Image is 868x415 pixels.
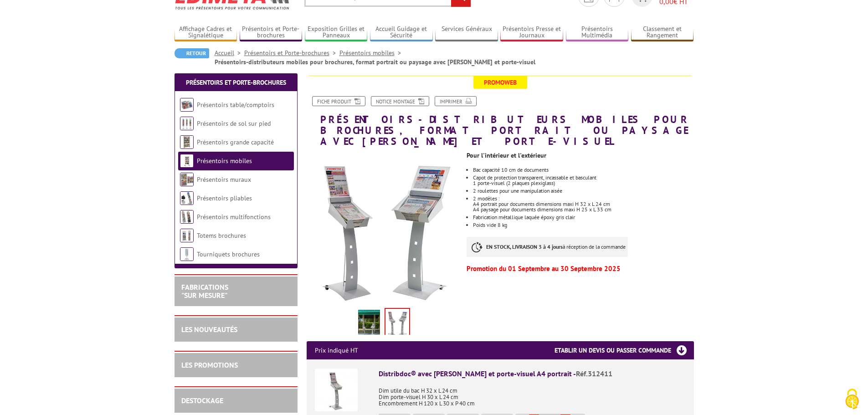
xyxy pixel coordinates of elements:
[370,25,433,40] a: Accueil Guidage et Sécurité
[841,388,863,410] img: Cookies (fenêtre modale)
[467,237,628,257] p: à réception de la commande
[566,25,629,40] a: Présentoirs Multimédia
[180,154,194,168] img: Présentoirs mobiles
[836,384,868,415] button: Cookies (fenêtre modale)
[197,119,271,128] a: Présentoirs de sol sur pied
[315,369,358,411] img: Distribdoc® avec capot et porte-visuel A4 portrait
[312,96,365,106] a: Fiche produit
[240,25,303,40] a: Présentoirs et Porte-brochures
[180,229,194,242] img: Totems brochures
[500,25,563,40] a: Présentoirs Presse et Journaux
[197,250,260,258] a: Tourniquets brochures
[180,135,194,149] img: Présentoirs grande capacité
[215,49,244,57] a: Accueil
[473,201,693,207] div: A4 portrait pour documents dimensions maxi H 32 x L 24 cm
[181,360,238,369] a: LES PROMOTIONS
[473,76,527,89] span: Promoweb
[385,309,409,337] img: presentoirs_mobiles_312411_1.jpg
[358,310,380,338] img: distribdoc_avec_capot_porte_visuel_a4_portrait_paysage_312411_312422.jpg
[576,369,612,378] span: Réf.312411
[186,78,286,87] a: Présentoirs et Porte-brochures
[435,96,477,106] a: Imprimer
[339,49,405,57] a: Présentoirs mobiles
[486,243,563,250] strong: EN STOCK, LIVRAISON 3 à 4 jours
[197,194,252,202] a: Présentoirs pliables
[473,175,693,186] li: Capot de protection transparent, incassable et basculant 1 porte-visuel (2 plaques plexiglass)
[181,396,223,405] a: DESTOCKAGE
[180,247,194,261] img: Tourniquets brochures
[175,25,237,40] a: Affichage Cadres et Signalétique
[197,101,274,109] a: Présentoirs table/comptoirs
[175,48,209,58] a: Retour
[379,369,686,379] div: Distribdoc® avec [PERSON_NAME] et porte-visuel A4 portrait -
[180,98,194,112] img: Présentoirs table/comptoirs
[180,210,194,224] img: Présentoirs multifonctions
[197,138,274,146] a: Présentoirs grande capacité
[435,25,498,40] a: Services Généraux
[180,117,194,130] img: Présentoirs de sol sur pied
[371,96,429,106] a: Notice Montage
[181,282,228,300] a: FABRICATIONS"Sur Mesure"
[244,49,339,57] a: Présentoirs et Porte-brochures
[215,57,535,67] li: Présentoirs-distributeurs mobiles pour brochures, format portrait ou paysage avec [PERSON_NAME] e...
[473,188,693,194] li: 2 roulettes pour une manipulation aisée
[180,173,194,186] img: Présentoirs muraux
[180,191,194,205] img: Présentoirs pliables
[197,231,246,240] a: Totems brochures
[631,25,694,40] a: Classement et Rangement
[473,215,693,220] li: Fabrication métallique laquée époxy gris clair
[197,175,251,184] a: Présentoirs muraux
[473,222,693,228] li: Poids vide 8 kg
[307,152,460,305] img: presentoirs_mobiles_312411_1.jpg
[197,213,271,221] a: Présentoirs multifonctions
[473,207,693,212] div: A4 paysage pour documents dimensions maxi H 25 x L 33 cm
[197,157,252,165] a: Présentoirs mobiles
[473,196,693,201] div: 2 modèles :
[379,381,686,407] p: Dim utile du bac H 32 x L 24 cm Dim porte-visuel H 30 x L 24 cm Encombrement H 120 x L 30 x P 40 cm
[315,341,358,359] p: Prix indiqué HT
[473,167,693,173] p: Bac capacité 10 cm de documents
[467,266,693,272] p: Promotion du 01 Septembre au 30 Septembre 2025
[555,341,694,359] h3: Etablir un devis ou passer commande
[467,151,546,159] strong: Pour l'intérieur et l'extérieur
[305,25,368,40] a: Exposition Grilles et Panneaux
[181,325,237,334] a: LES NOUVEAUTÉS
